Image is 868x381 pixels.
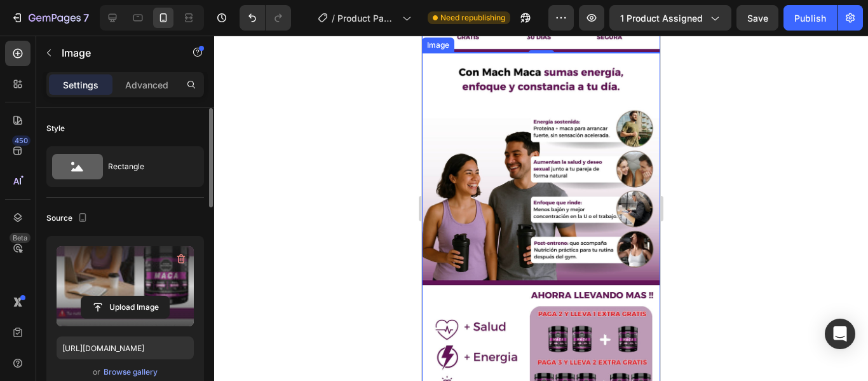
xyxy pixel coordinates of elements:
div: Browse gallery [104,366,158,378]
button: 1 product assigned [609,5,731,31]
input: https://example.com/image.jpg [57,336,194,359]
div: Open Intercom Messenger [825,319,855,349]
span: Product Page - [DATE] 16:23:21 [337,11,397,25]
div: Rectangle [108,152,186,181]
div: Beta [10,233,31,243]
div: Style [46,123,65,134]
span: Need republishing [440,12,505,24]
div: Undo/Redo [240,5,291,31]
span: or [93,364,100,380]
button: 7 [5,5,95,31]
div: Source [46,210,90,227]
button: Save [736,5,778,31]
div: 450 [12,135,31,146]
div: Publish [794,11,826,25]
button: Publish [783,5,837,31]
p: Advanced [125,78,168,92]
span: / [332,11,335,25]
p: 7 [83,10,89,25]
iframe: Design area [422,36,660,381]
p: Settings [63,78,98,92]
p: Image [62,45,170,60]
span: 1 product assigned [620,11,703,25]
span: Save [747,13,768,24]
button: Upload Image [81,296,170,319]
button: Browse gallery [103,366,158,378]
